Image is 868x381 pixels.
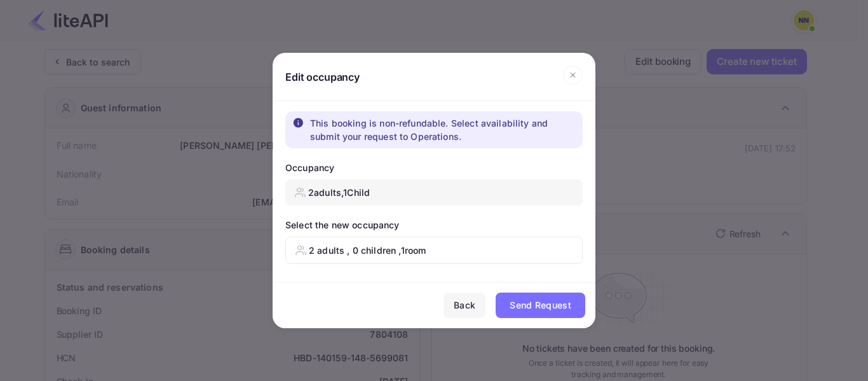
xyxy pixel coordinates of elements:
p: 2 adult s , 1 Child [308,186,370,199]
button: Back [444,293,485,318]
div: Select the new occupancy [285,218,583,232]
p: 2 adult s , 0 child ren , 1 room [309,244,426,257]
div: Edit occupancy [285,71,360,83]
button: Send Request [496,293,585,318]
div: Occupancy [285,161,583,174]
div: This booking is non-refundable. Select availability and submit your request to Operations. [310,116,571,143]
div: Send Request [510,298,571,313]
div: Back [454,298,475,313]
